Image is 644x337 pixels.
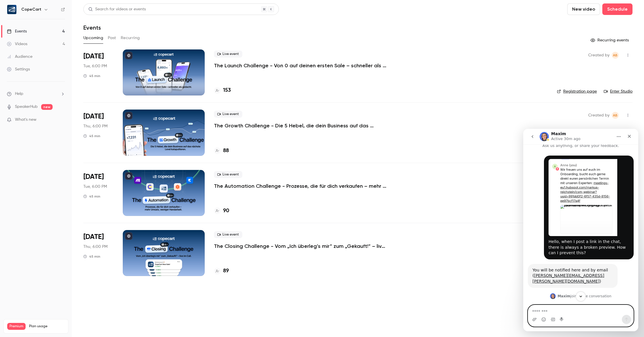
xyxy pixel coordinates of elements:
[588,112,609,119] span: Created by
[29,324,65,329] span: Plan usage
[108,33,116,43] button: Past
[7,5,16,14] img: CopeCart
[121,33,140,43] button: Recurring
[7,28,27,34] div: Events
[557,89,597,94] a: Registration page
[7,66,30,72] div: Settings
[588,36,632,45] button: Recurring events
[41,104,53,110] span: new
[214,231,242,238] span: Live event
[214,122,386,129] a: The Growth Challenge - Die 5 Hebel, die dein Business auf das nächste Level katapultieren
[83,134,100,138] div: 45 min
[83,110,114,156] div: Oct 16 Thu, 6:00 PM (Europe/Rome)
[223,207,229,215] h4: 90
[214,207,229,215] a: 90
[223,87,231,94] h4: 153
[214,267,229,275] a: 89
[602,3,632,15] button: Schedule
[612,112,619,119] span: Anne Bertsch
[83,244,108,250] span: Thu, 6:00 PM
[223,147,229,155] h4: 88
[83,123,108,129] span: Thu, 6:00 PM
[604,89,632,94] a: Enter Studio
[83,63,107,69] span: Tue, 6:00 PM
[214,171,242,178] span: Live event
[83,33,103,43] button: Upcoming
[7,41,27,47] div: Videos
[83,232,104,242] span: [DATE]
[15,104,38,110] a: SpeakerHub
[83,230,114,276] div: Oct 23 Thu, 6:00 PM (Europe/Rome)
[83,172,104,181] span: [DATE]
[214,147,229,155] a: 88
[83,184,107,189] span: Tue, 6:00 PM
[83,52,104,61] span: [DATE]
[214,51,242,58] span: Live event
[83,49,114,95] div: Oct 14 Tue, 6:00 PM (Europe/Rome)
[15,91,23,97] span: Help
[523,129,638,331] iframe: Intercom live chat
[83,170,114,216] div: Oct 21 Tue, 6:00 PM (Europe/Rome)
[83,254,100,259] div: 45 min
[83,24,101,31] h1: Events
[612,52,619,59] span: Anne Bertsch
[613,52,618,59] span: AB
[214,62,386,69] a: The Launch Challenge - Von 0 auf deinen ersten Sale – schneller als gedacht
[83,112,104,121] span: [DATE]
[567,3,600,15] button: New video
[88,6,146,12] div: Search for videos or events
[7,323,26,330] span: Premium
[588,52,609,59] span: Created by
[15,117,37,123] span: What's new
[214,87,231,94] a: 153
[7,54,32,60] div: Audience
[83,74,100,78] div: 45 min
[214,243,386,250] a: The Closing Challenge - Vom „Ich überleg’s mir“ zum „Gekauft!“ – live im Call.
[223,267,229,275] h4: 89
[21,7,41,12] h6: CopeCart
[83,194,100,199] div: 45 min
[613,112,618,119] span: AB
[214,111,242,118] span: Live event
[7,91,65,97] li: help-dropdown-opener
[214,183,386,189] a: The Automation Challenge - Prozesse, die für dich verkaufen – mehr Umsatz, weniger Handarbeit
